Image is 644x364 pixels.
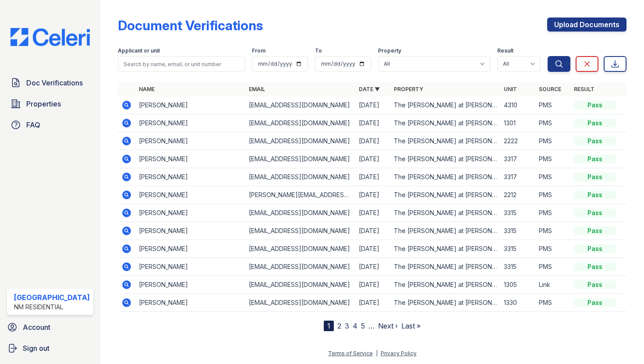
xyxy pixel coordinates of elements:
[500,222,535,240] td: 3315
[135,258,245,276] td: [PERSON_NAME]
[390,222,500,240] td: The [PERSON_NAME] at [PERSON_NAME][GEOGRAPHIC_DATA]
[574,298,616,307] div: Pass
[390,132,500,150] td: The [PERSON_NAME] at [PERSON_NAME][GEOGRAPHIC_DATA]
[4,318,97,336] a: Account
[390,240,500,258] td: The [PERSON_NAME] at [PERSON_NAME][GEOGRAPHIC_DATA]
[135,132,245,150] td: [PERSON_NAME]
[574,119,616,127] div: Pass
[135,168,245,186] td: [PERSON_NAME]
[535,132,570,150] td: PMS
[249,86,265,92] a: Email
[390,114,500,132] td: The [PERSON_NAME] at [PERSON_NAME][GEOGRAPHIC_DATA]
[26,120,40,130] span: FAQ
[574,262,616,271] div: Pass
[535,168,570,186] td: PMS
[535,222,570,240] td: PMS
[355,114,390,132] td: [DATE]
[14,303,90,311] div: NM Residential
[23,322,50,332] span: Account
[245,222,355,240] td: [EMAIL_ADDRESS][DOMAIN_NAME]
[337,322,341,330] a: 2
[500,168,535,186] td: 3317
[245,294,355,312] td: [EMAIL_ADDRESS][DOMAIN_NAME]
[245,132,355,150] td: [EMAIL_ADDRESS][DOMAIN_NAME]
[328,350,373,357] a: Terms of Service
[574,137,616,145] div: Pass
[497,47,513,54] label: Result
[245,276,355,294] td: [EMAIL_ADDRESS][DOMAIN_NAME]
[535,114,570,132] td: PMS
[315,47,322,54] label: To
[355,204,390,222] td: [DATE]
[135,294,245,312] td: [PERSON_NAME]
[390,204,500,222] td: The [PERSON_NAME] at [PERSON_NAME][GEOGRAPHIC_DATA]
[500,132,535,150] td: 2222
[7,116,93,134] a: FAQ
[390,258,500,276] td: The [PERSON_NAME] at [PERSON_NAME][GEOGRAPHIC_DATA]
[390,96,500,114] td: The [PERSON_NAME] at [PERSON_NAME][GEOGRAPHIC_DATA]
[355,96,390,114] td: [DATE]
[500,240,535,258] td: 3315
[135,96,245,114] td: [PERSON_NAME]
[535,186,570,204] td: PMS
[355,222,390,240] td: [DATE]
[355,294,390,312] td: [DATE]
[535,276,570,294] td: Link
[355,276,390,294] td: [DATE]
[390,276,500,294] td: The [PERSON_NAME] at [PERSON_NAME][GEOGRAPHIC_DATA]
[500,276,535,294] td: 1305
[401,322,421,330] a: Last »
[500,204,535,222] td: 3315
[7,95,93,113] a: Properties
[574,155,616,163] div: Pass
[4,339,97,357] a: Sign out
[535,204,570,222] td: PMS
[245,96,355,114] td: [EMAIL_ADDRESS][DOMAIN_NAME]
[245,168,355,186] td: [EMAIL_ADDRESS][DOMAIN_NAME]
[359,86,380,92] a: Date ▼
[118,18,263,33] div: Document Verifications
[574,244,616,253] div: Pass
[574,86,594,92] a: Result
[535,96,570,114] td: PMS
[390,294,500,312] td: The [PERSON_NAME] at [PERSON_NAME][GEOGRAPHIC_DATA]
[390,186,500,204] td: The [PERSON_NAME] at [PERSON_NAME][GEOGRAPHIC_DATA]
[355,150,390,168] td: [DATE]
[252,47,265,54] label: From
[135,222,245,240] td: [PERSON_NAME]
[355,258,390,276] td: [DATE]
[378,322,398,330] a: Next ›
[394,86,423,92] a: Property
[535,240,570,258] td: PMS
[245,114,355,132] td: [EMAIL_ADDRESS][DOMAIN_NAME]
[500,294,535,312] td: 1330
[500,186,535,204] td: 2212
[23,343,50,353] span: Sign out
[539,86,561,92] a: Source
[361,322,365,330] a: 5
[135,150,245,168] td: [PERSON_NAME]
[381,350,417,357] a: Privacy Policy
[135,186,245,204] td: [PERSON_NAME]
[355,186,390,204] td: [DATE]
[535,150,570,168] td: PMS
[26,78,83,88] span: Doc Verifications
[378,47,401,54] label: Property
[535,294,570,312] td: PMS
[345,322,349,330] a: 3
[355,240,390,258] td: [DATE]
[245,258,355,276] td: [EMAIL_ADDRESS][DOMAIN_NAME]
[7,74,93,92] a: Doc Verifications
[118,47,160,54] label: Applicant or unit
[4,28,97,46] img: CE_Logo_Blue-a8612792a0a2168367f1c8372b55b34899dd931a85d93a1a3d3e32e68fde9ad4.png
[118,56,245,72] input: Search by name, email, or unit number
[245,240,355,258] td: [EMAIL_ADDRESS][DOMAIN_NAME]
[368,321,375,331] span: …
[135,204,245,222] td: [PERSON_NAME]
[245,186,355,204] td: [PERSON_NAME][EMAIL_ADDRESS][PERSON_NAME][DOMAIN_NAME]
[135,240,245,258] td: [PERSON_NAME]
[504,86,517,92] a: Unit
[376,350,378,357] div: |
[139,86,155,92] a: Name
